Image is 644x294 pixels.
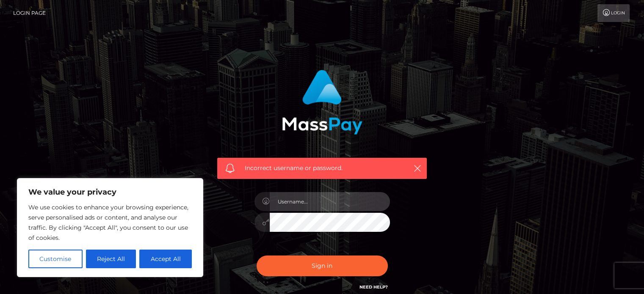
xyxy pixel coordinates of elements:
a: Login Page [13,4,46,22]
a: Login [597,4,630,22]
input: Username... [270,192,390,211]
span: Incorrect username or password. [245,164,399,173]
img: MassPay Login [282,70,362,135]
button: Sign in [257,256,388,276]
a: Need Help? [359,284,388,290]
button: Customise [28,250,83,268]
button: Accept All [139,250,192,268]
div: We value your privacy [17,178,203,277]
p: We value your privacy [28,187,192,197]
p: We use cookies to enhance your browsing experience, serve personalised ads or content, and analys... [28,202,192,243]
button: Reject All [86,250,136,268]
